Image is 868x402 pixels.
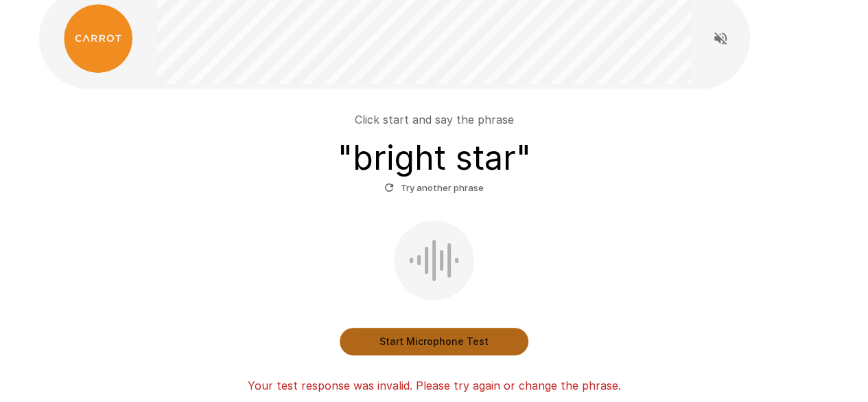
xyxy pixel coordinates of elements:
[381,177,487,199] button: Try another phrase
[338,139,531,177] h3: " bright star "
[64,4,132,73] img: carrot_logo.png
[707,25,734,52] button: Read questions aloud
[355,111,514,128] p: Click start and say the phrase
[248,377,621,394] p: Your test response was invalid. Please try again or change the phrase.
[340,328,528,355] button: Start Microphone Test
